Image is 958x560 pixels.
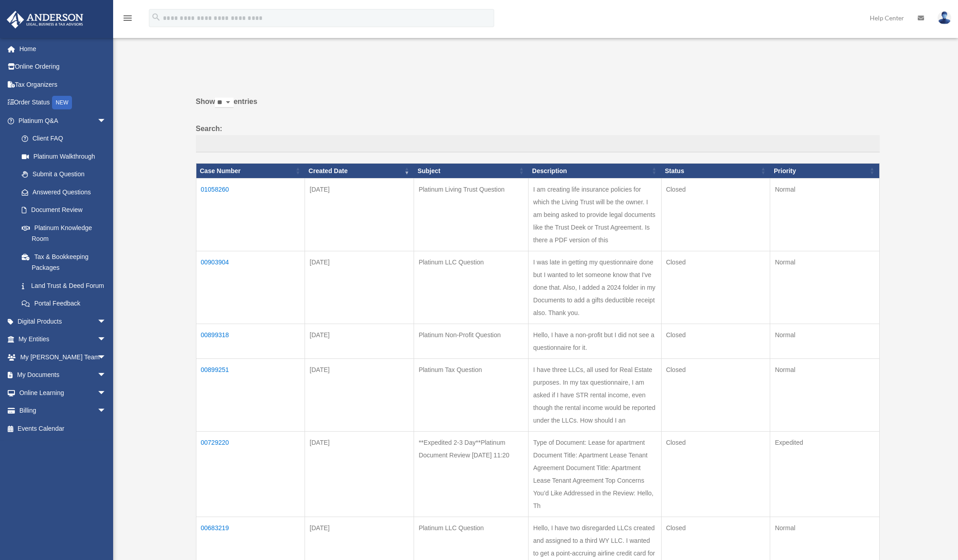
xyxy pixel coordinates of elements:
td: Closed [661,179,770,251]
img: Anderson Advisors Platinum Portal [4,11,86,28]
th: Case Number: activate to sort column ascending [196,163,305,179]
a: My Documentsarrow_drop_down [6,366,120,384]
a: My Entitiesarrow_drop_down [6,330,120,348]
td: Type of Document: Lease for apartment Document Title: Apartment Lease Tenant Agreement Document T... [529,432,661,517]
label: Search: [196,122,880,152]
label: Show entries [196,95,880,117]
td: 00729220 [196,432,305,517]
span: arrow_drop_down [97,402,115,420]
td: 00899251 [196,359,305,432]
td: [DATE] [305,179,414,251]
div: NEW [52,96,72,109]
td: [DATE] [305,359,414,432]
td: **Expedited 2-3 Day**Platinum Document Review [DATE] 11:20 [414,432,529,517]
td: Normal [770,179,879,251]
td: I was late in getting my questionnaire done but I wanted to let someone know that I've done that.... [529,251,661,324]
th: Subject: activate to sort column ascending [414,163,529,179]
th: Created Date: activate to sort column ascending [305,163,414,179]
a: Online Learningarrow_drop_down [6,384,120,402]
td: Platinum Non-Profit Question [414,324,529,359]
td: Platinum Tax Question [414,359,529,432]
td: Closed [661,432,770,517]
a: Events Calendar [6,419,120,438]
span: arrow_drop_down [97,366,115,385]
a: Platinum Walkthrough [13,147,115,165]
td: Closed [661,359,770,432]
a: Document Review [13,201,115,219]
a: Answered Questions [13,183,111,201]
td: Normal [770,324,879,359]
i: search [151,12,161,22]
a: My [PERSON_NAME] Teamarrow_drop_down [6,348,120,366]
td: Normal [770,359,879,432]
span: arrow_drop_down [97,312,115,331]
select: Showentries [215,98,234,108]
td: Closed [661,324,770,359]
td: Expedited [770,432,879,517]
a: Land Trust & Deed Forum [13,277,115,295]
a: Client FAQ [13,130,115,148]
th: Priority: activate to sort column ascending [770,163,879,179]
a: Submit a Question [13,165,115,184]
td: I am creating life insurance policies for which the Living Trust will be the owner. I am being as... [529,179,661,251]
span: arrow_drop_down [97,112,115,130]
span: arrow_drop_down [97,384,115,402]
td: 00899318 [196,324,305,359]
a: Home [6,40,120,58]
i: menu [122,13,133,24]
input: Search: [196,135,880,152]
td: [DATE] [305,432,414,517]
th: Status: activate to sort column ascending [661,163,770,179]
td: Platinum Living Trust Question [414,179,529,251]
span: arrow_drop_down [97,348,115,367]
a: Billingarrow_drop_down [6,402,120,420]
a: Platinum Q&Aarrow_drop_down [6,112,115,130]
td: Closed [661,251,770,324]
span: arrow_drop_down [97,330,115,349]
a: Platinum Knowledge Room [13,219,115,248]
td: 01058260 [196,179,305,251]
th: Description: activate to sort column ascending [529,163,661,179]
td: [DATE] [305,251,414,324]
a: Order StatusNEW [6,94,120,112]
td: Platinum LLC Question [414,251,529,324]
a: Tax Organizers [6,75,120,94]
td: I have three LLCs, all used for Real Estate purposes. In my tax questionnaire, I am asked if I ha... [529,359,661,432]
td: Normal [770,251,879,324]
a: Portal Feedback [13,295,115,313]
img: User Pic [938,11,951,24]
td: [DATE] [305,324,414,359]
td: Hello, I have a non-profit but I did not see a questionnaire for it. [529,324,661,359]
td: 00903904 [196,251,305,324]
a: Tax & Bookkeeping Packages [13,248,115,277]
a: menu [122,16,133,24]
a: Online Ordering [6,58,120,76]
a: Digital Productsarrow_drop_down [6,312,120,330]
